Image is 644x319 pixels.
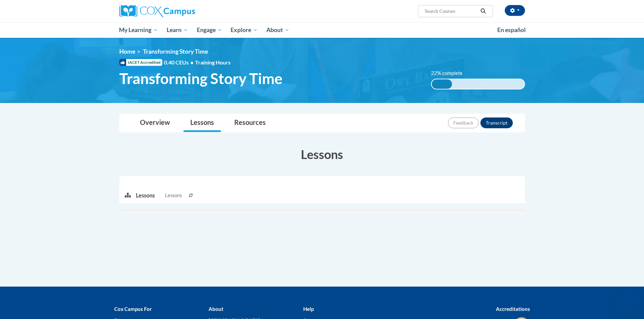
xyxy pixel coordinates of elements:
[136,192,155,199] p: Lessons
[119,5,248,17] a: Cox Campus
[119,146,525,163] h3: Lessons
[424,7,478,15] input: Search Courses
[209,306,223,312] b: About
[231,26,258,34] span: Explore
[192,22,226,38] a: Engage
[119,26,158,34] span: My Learning
[431,70,470,77] label: 22% complete
[226,22,262,38] a: Explore
[133,114,177,132] a: Overview
[493,23,530,37] a: En español
[505,5,525,16] button: Account Settings
[162,22,192,38] a: Learn
[303,306,314,312] b: Help
[480,117,513,128] button: Transcript
[114,306,152,312] b: Cox Campus For
[164,59,195,66] span: 0.40 CEUs
[115,22,163,38] a: My Learning
[617,292,639,314] iframe: Button to launch messaging window
[432,79,452,89] div: 22% complete
[496,306,530,312] b: Accreditations
[197,26,222,34] span: Engage
[119,48,135,55] a: Home
[109,22,535,38] div: Main menu
[184,114,221,132] a: Lessons
[478,7,488,15] button: Search
[195,59,231,65] span: Training Hours
[228,114,272,132] a: Resources
[165,192,182,199] span: Lessons
[266,26,289,34] span: About
[497,26,526,33] span: En español
[119,70,283,87] span: Transforming Story Time
[119,59,162,66] span: IACET Accredited
[190,59,193,65] span: •
[119,5,195,17] img: Cox Campus
[262,22,294,38] a: About
[143,48,208,55] span: Transforming Story Time
[448,117,479,128] button: Feedback
[167,26,188,34] span: Learn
